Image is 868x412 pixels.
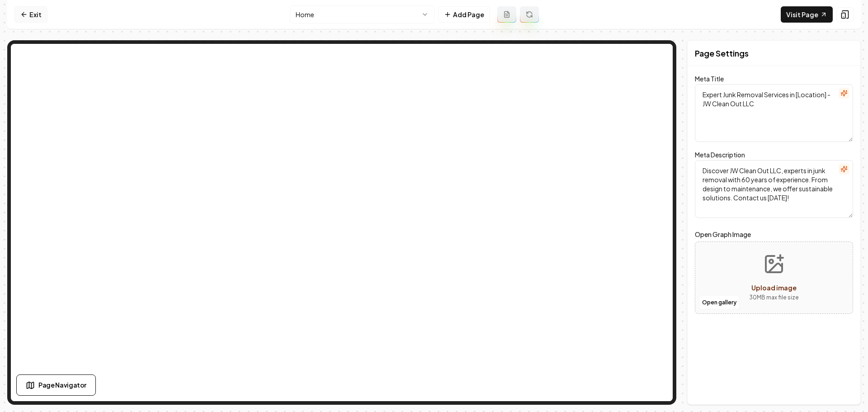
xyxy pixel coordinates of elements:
button: Add admin page prompt [497,6,516,23]
span: Upload image [751,284,797,292]
label: Meta Description [695,151,745,159]
label: Meta Title [695,75,724,83]
span: Page Navigator [38,380,86,390]
button: Upload image [742,246,806,309]
button: Regenerate page [520,6,539,23]
a: Exit [14,6,47,23]
label: Open Graph Image [695,229,853,240]
button: Page Navigator [16,374,96,396]
p: 30 MB max file size [749,293,799,302]
a: Visit Page [781,6,833,23]
button: Open gallery [699,295,740,310]
h2: Page Settings [695,47,749,60]
button: Add Page [438,6,490,23]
